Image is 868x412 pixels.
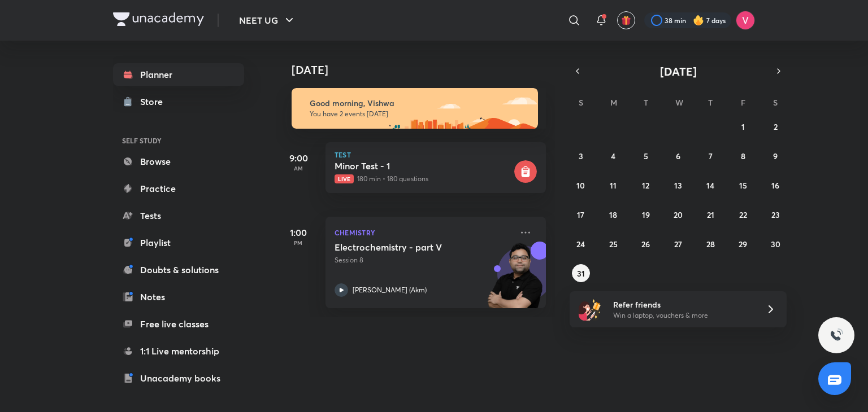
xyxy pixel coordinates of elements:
img: ttu [830,328,843,342]
abbr: August 10, 2025 [576,180,585,191]
abbr: August 14, 2025 [706,180,714,191]
abbr: August 12, 2025 [642,180,649,191]
abbr: August 24, 2025 [576,239,585,249]
abbr: August 6, 2025 [676,151,680,161]
p: Chemistry [335,226,512,239]
abbr: August 29, 2025 [739,239,747,249]
h5: 9:00 [276,151,321,165]
button: August 2, 2025 [766,117,784,135]
button: NEET UG [232,9,303,32]
abbr: August 13, 2025 [674,180,682,191]
img: Company Logo [113,12,204,26]
button: August 11, 2025 [604,176,622,194]
button: August 21, 2025 [701,205,719,223]
h5: Electrochemistry - part V [335,242,475,253]
abbr: August 5, 2025 [644,151,648,161]
abbr: August 20, 2025 [674,209,683,220]
abbr: August 9, 2025 [773,151,778,161]
button: August 14, 2025 [701,176,719,194]
abbr: August 16, 2025 [771,180,779,191]
abbr: August 21, 2025 [707,209,714,220]
button: August 30, 2025 [766,235,784,253]
abbr: August 2, 2025 [774,121,778,132]
button: August 27, 2025 [669,235,687,253]
p: 180 min • 180 questions [335,174,512,184]
abbr: August 7, 2025 [709,151,713,161]
abbr: August 30, 2025 [771,239,780,249]
abbr: August 8, 2025 [741,151,745,161]
span: Live [335,174,354,183]
h6: SELF STUDY [113,131,244,150]
img: referral [579,298,601,321]
p: PM [276,239,321,246]
abbr: August 18, 2025 [609,209,617,220]
button: August 13, 2025 [669,176,687,194]
img: avatar [621,15,631,25]
a: Free live classes [113,313,244,335]
button: August 16, 2025 [766,176,784,194]
a: Practice [113,177,244,200]
button: August 24, 2025 [572,235,590,253]
abbr: August 31, 2025 [577,268,585,279]
button: August 9, 2025 [766,147,784,165]
button: August 10, 2025 [572,176,590,194]
button: August 8, 2025 [734,147,752,165]
h4: [DATE] [292,63,557,77]
a: Unacademy books [113,367,244,389]
a: 1:1 Live mentorship [113,340,244,362]
abbr: August 22, 2025 [739,209,747,220]
abbr: August 17, 2025 [577,209,584,220]
button: August 19, 2025 [637,205,655,223]
h5: 1:00 [276,226,321,239]
p: You have 2 events [DATE] [310,109,528,119]
button: August 28, 2025 [701,235,719,253]
h5: Minor Test - 1 [335,160,512,172]
abbr: August 23, 2025 [771,209,780,220]
abbr: August 19, 2025 [642,209,650,220]
a: Browse [113,150,244,173]
img: morning [292,88,538,129]
a: Planner [113,63,244,86]
abbr: August 27, 2025 [674,239,682,249]
h6: Good morning, Vishwa [310,98,528,108]
button: August 4, 2025 [604,147,622,165]
abbr: August 25, 2025 [609,239,618,249]
abbr: Sunday [579,97,583,108]
abbr: Saturday [773,97,778,108]
button: August 31, 2025 [572,264,590,282]
button: August 15, 2025 [734,176,752,194]
button: August 7, 2025 [701,147,719,165]
button: avatar [617,11,635,29]
button: [DATE] [585,63,771,79]
button: August 18, 2025 [604,205,622,223]
p: AM [276,165,321,172]
p: Session 8 [335,255,512,265]
abbr: August 4, 2025 [611,151,615,161]
abbr: August 26, 2025 [641,239,650,249]
abbr: Monday [610,97,617,108]
p: Win a laptop, vouchers & more [613,310,752,321]
h6: Refer friends [613,299,752,310]
img: streak [693,15,704,26]
a: Tests [113,204,244,227]
abbr: Friday [741,97,745,108]
button: August 5, 2025 [637,147,655,165]
button: August 26, 2025 [637,235,655,253]
a: Playlist [113,231,244,254]
button: August 12, 2025 [637,176,655,194]
button: August 23, 2025 [766,205,784,223]
abbr: August 1, 2025 [741,121,745,132]
a: Company Logo [113,12,204,29]
button: August 29, 2025 [734,235,752,253]
button: August 1, 2025 [734,117,752,135]
button: August 20, 2025 [669,205,687,223]
button: August 25, 2025 [604,235,622,253]
img: Vishwa Desai [736,11,755,30]
span: [DATE] [660,64,697,79]
abbr: August 28, 2025 [706,239,715,249]
abbr: August 15, 2025 [739,180,747,191]
a: Notes [113,286,244,308]
button: August 17, 2025 [572,205,590,223]
a: Store [113,90,244,113]
abbr: August 3, 2025 [579,151,583,161]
